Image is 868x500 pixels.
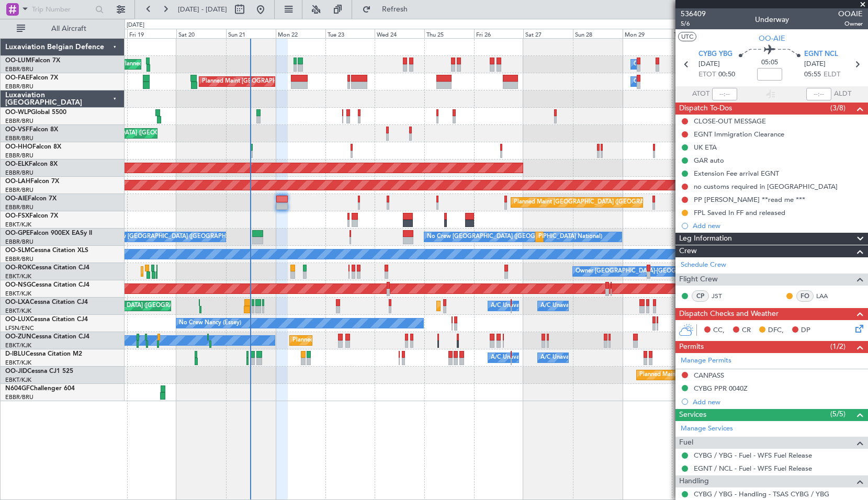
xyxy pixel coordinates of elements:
[540,298,584,314] div: A/C Unavailable
[5,196,57,202] a: OO-AIEFalcon 7X
[5,334,89,340] a: OO-ZUNCessna Citation CJ4
[679,341,704,353] span: Permits
[5,368,27,374] span: OO-JID
[5,334,31,340] span: OO-ZUN
[5,359,31,367] a: EBKT/KJK
[5,238,33,246] a: EBBR/BRU
[5,161,29,167] span: OO-ELK
[5,109,31,116] span: OO-WLP
[5,117,33,125] a: EBBR/BRU
[804,59,826,70] span: [DATE]
[424,29,474,38] div: Thu 25
[5,282,31,288] span: OO-NSG
[276,29,325,38] div: Mon 22
[712,88,737,100] input: --:--
[5,134,33,142] a: EBBR/BRU
[5,385,30,392] span: N604GF
[694,130,784,139] div: EGNT Immigration Clearance
[679,103,732,115] span: Dispatch To-Dos
[27,25,110,32] span: All Aircraft
[5,265,89,271] a: OO-ROKCessna Citation CJ4
[5,351,82,357] a: D-IBLUCessna Citation M2
[679,233,732,245] span: Leg Information
[5,127,58,133] a: OO-VSFFalcon 8X
[679,475,709,487] span: Handling
[5,290,31,298] a: EBKT/KJK
[12,20,114,37] button: All Aircraft
[681,19,706,28] span: 5/6
[427,229,602,245] div: No Crew [GEOGRAPHIC_DATA] ([GEOGRAPHIC_DATA] National)
[5,178,30,185] span: OO-LAH
[5,272,31,280] a: EBKT/KJK
[5,75,29,81] span: OO-FAE
[694,156,724,165] div: GAR auto
[375,29,424,38] div: Wed 24
[694,384,748,393] div: CYBG PPR 0040Z
[838,19,863,28] span: Owner
[698,70,716,80] span: ETOT
[576,264,717,279] div: Owner [GEOGRAPHIC_DATA]-[GEOGRAPHIC_DATA]
[514,195,679,210] div: Planned Maint [GEOGRAPHIC_DATA] ([GEOGRAPHIC_DATA])
[692,290,709,302] div: CP
[692,89,709,99] span: ATOT
[693,397,863,406] div: Add new
[5,299,88,305] a: OO-LXACessna Citation CJ4
[5,58,60,64] a: OO-LUMFalcon 7X
[5,109,66,116] a: OO-WLPGlobal 5500
[672,29,722,38] div: Tue 30
[698,59,720,70] span: [DATE]
[693,221,863,230] div: Add new
[698,49,732,60] span: CYBG YBG
[694,117,766,126] div: CLOSE-OUT MESSAGE
[5,83,33,90] a: EBBR/BRU
[5,230,92,236] a: OO-GPEFalcon 900EX EASy II
[678,32,696,41] button: UTC
[712,291,735,301] a: JST
[45,126,227,141] div: AOG Maint [GEOGRAPHIC_DATA] ([GEOGRAPHIC_DATA] National)
[713,325,725,336] span: CC,
[694,169,779,178] div: Extension Fee arrival EGNT
[742,325,751,336] span: CR
[5,282,89,288] a: OO-NSGCessna Citation CJ4
[178,5,227,14] span: [DATE] - [DATE]
[357,1,420,18] button: Refresh
[5,255,33,263] a: EBBR/BRU
[5,58,31,64] span: OO-LUM
[761,58,778,68] span: 05:05
[5,376,31,384] a: EBKT/KJK
[439,298,561,314] div: Planned Maint Kortrijk-[GEOGRAPHIC_DATA]
[5,75,58,81] a: OO-FAEFalcon 7X
[5,186,33,194] a: EBBR/BRU
[5,65,33,73] a: EBBR/BRU
[5,144,32,150] span: OO-HHO
[5,161,58,167] a: OO-ELKFalcon 8X
[5,324,34,332] a: LFSN/ENC
[102,229,277,245] div: No Crew [GEOGRAPHIC_DATA] ([GEOGRAPHIC_DATA] National)
[679,409,706,421] span: Services
[523,29,573,38] div: Sat 27
[796,290,814,302] div: FO
[639,367,761,383] div: Planned Maint Kortrijk-[GEOGRAPHIC_DATA]
[694,371,724,380] div: CANPASS
[830,341,846,352] span: (1/2)
[5,230,30,236] span: OO-GPE
[491,350,685,366] div: A/C Unavailable [GEOGRAPHIC_DATA] ([GEOGRAPHIC_DATA] National)
[5,213,58,219] a: OO-FSXFalcon 7X
[5,203,33,211] a: EBBR/BRU
[5,196,28,202] span: OO-AIE
[830,103,846,113] span: (3/8)
[838,8,863,19] span: OOAIE
[768,325,784,336] span: DFC,
[681,356,731,366] a: Manage Permits
[681,260,726,270] a: Schedule Crew
[755,14,789,25] div: Underway
[540,350,707,366] div: A/C Unavailable [GEOGRAPHIC_DATA]-[GEOGRAPHIC_DATA]
[202,74,391,89] div: Planned Maint [GEOGRAPHIC_DATA] ([GEOGRAPHIC_DATA] National)
[759,33,785,44] span: OO-AIE
[573,29,623,38] div: Sun 28
[694,464,812,473] a: EGNT / NCL - Fuel - WFS Fuel Release
[127,21,144,30] div: [DATE]
[694,143,717,152] div: UK ETA
[679,274,718,286] span: Flight Crew
[694,490,829,498] a: CYBG / YBG - Handling - TSAS CYBG / YBG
